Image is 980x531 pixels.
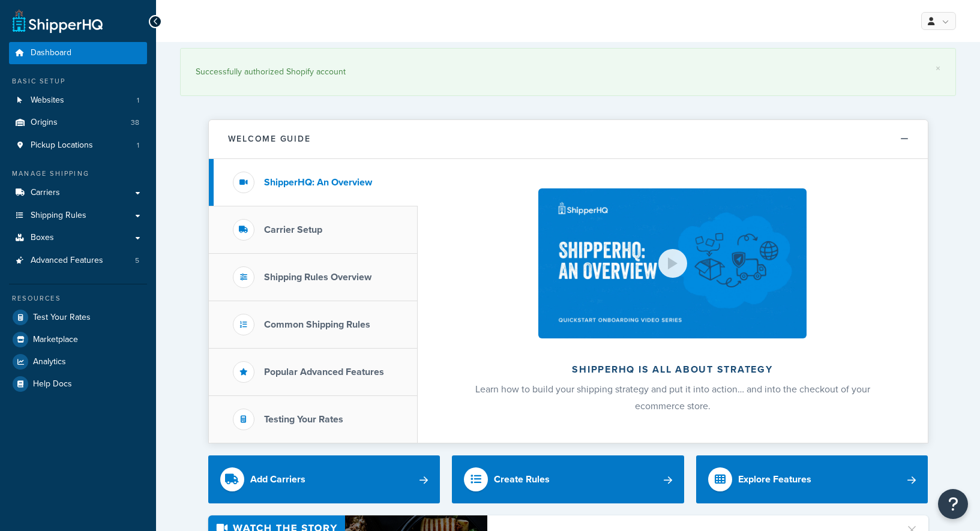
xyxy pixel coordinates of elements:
h3: Carrier Setup [264,224,322,235]
a: Marketplace [9,329,147,350]
div: Explore Features [738,471,811,488]
a: Websites1 [9,89,147,112]
a: Dashboard [9,42,147,64]
span: Boxes [31,233,54,243]
a: Create Rules [452,455,684,503]
a: × [936,64,940,73]
div: Manage Shipping [9,169,147,179]
span: 5 [135,256,139,266]
span: Test Your Rates [33,313,91,323]
span: Shipping Rules [31,211,86,221]
a: Origins38 [9,112,147,134]
li: Pickup Locations [9,134,147,157]
span: 1 [137,140,139,151]
span: Websites [31,95,64,106]
h3: Popular Advanced Features [264,367,384,377]
a: Shipping Rules [9,205,147,227]
h3: Testing Your Rates [264,414,343,425]
span: Marketplace [33,335,78,345]
a: Analytics [9,351,147,373]
span: Help Docs [33,379,72,389]
button: Welcome Guide [209,120,928,158]
a: Advanced Features5 [9,250,147,272]
a: Boxes [9,227,147,249]
button: Open Resource Center [938,489,968,519]
a: Help Docs [9,373,147,395]
h3: ShipperHQ: An Overview [264,177,372,188]
div: Add Carriers [250,471,305,488]
span: Carriers [31,188,60,198]
h3: Shipping Rules Overview [264,272,371,283]
span: Pickup Locations [31,140,93,151]
div: Successfully authorized Shopify account [196,64,940,80]
a: Pickup Locations1 [9,134,147,157]
span: 38 [131,118,139,128]
h2: ShipperHQ is all about strategy [449,364,896,375]
a: Add Carriers [208,455,440,503]
div: Create Rules [494,471,550,488]
span: Dashboard [31,48,71,58]
img: ShipperHQ is all about strategy [538,188,806,339]
span: Advanced Features [31,256,103,266]
div: Basic Setup [9,76,147,86]
a: Explore Features [696,455,928,503]
a: Carriers [9,182,147,204]
span: 1 [137,95,139,106]
h3: Common Shipping Rules [264,319,370,330]
div: Resources [9,293,147,304]
li: Origins [9,112,147,134]
span: Analytics [33,357,66,367]
a: Test Your Rates [9,307,147,328]
span: Learn how to build your shipping strategy and put it into action… and into the checkout of your e... [475,382,870,413]
li: Advanced Features [9,250,147,272]
span: Origins [31,118,58,128]
li: Websites [9,89,147,112]
h2: Welcome Guide [228,134,311,143]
